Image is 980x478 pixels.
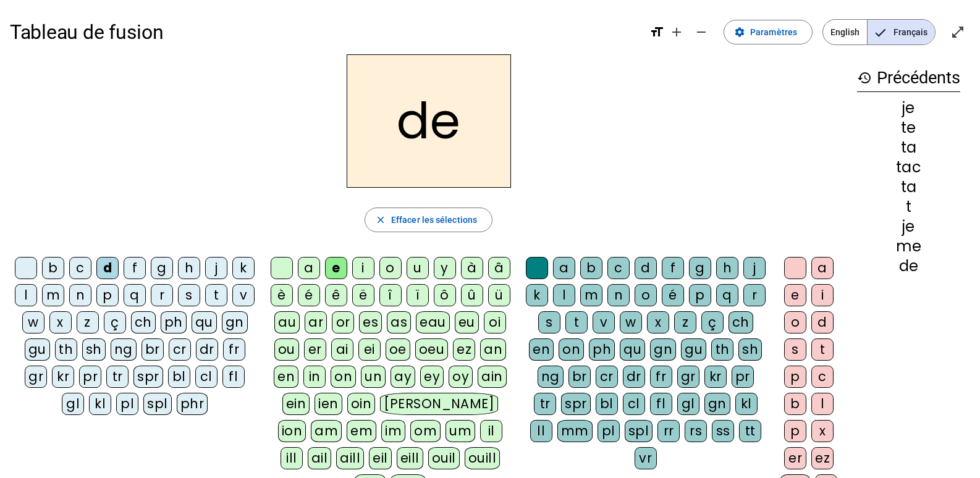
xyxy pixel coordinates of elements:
div: à [461,257,483,279]
div: ê [325,284,347,306]
div: é [662,284,684,306]
div: p [689,284,711,306]
div: sh [82,338,106,361]
div: ss [712,420,734,442]
div: è [271,284,293,306]
div: oy [449,366,473,388]
div: t [811,338,834,361]
div: g [689,257,711,279]
div: rs [685,420,707,442]
button: Entrer en plein écran [945,20,970,44]
div: o [635,284,657,306]
div: r [151,284,173,306]
mat-button-toggle-group: Language selection [822,19,936,45]
div: b [784,393,806,415]
div: er [304,338,326,361]
div: in [303,366,326,388]
div: d [811,311,834,333]
div: ouill [465,447,500,469]
div: i [811,284,834,306]
mat-icon: remove [694,25,709,40]
div: on [331,366,356,388]
div: e [784,284,806,306]
div: kr [52,366,74,388]
div: me [857,239,960,254]
div: vr [635,447,657,469]
div: cr [169,338,191,361]
div: n [69,284,91,306]
div: j [205,257,227,279]
div: eu [455,311,479,333]
div: ch [729,311,753,333]
div: gl [677,393,699,415]
div: s [178,284,200,306]
div: a [553,257,575,279]
div: z [77,311,99,333]
div: e [325,257,347,279]
div: [PERSON_NAME] [380,393,498,415]
div: pl [598,420,620,442]
div: l [811,393,834,415]
mat-icon: format_size [649,25,664,40]
div: x [811,420,834,442]
div: q [716,284,738,306]
div: tr [534,393,556,415]
span: Français [868,20,935,44]
div: z [674,311,696,333]
div: pr [732,366,754,388]
div: tt [739,420,761,442]
div: ll [530,420,552,442]
button: Diminuer la taille de la police [689,20,714,44]
div: k [526,284,548,306]
div: l [553,284,575,306]
div: ey [420,366,444,388]
div: en [529,338,554,361]
div: ain [478,366,507,388]
div: l [15,284,37,306]
div: th [711,338,733,361]
div: oe [386,338,410,361]
button: Augmenter la taille de la police [664,20,689,44]
div: ph [589,338,615,361]
div: ph [161,311,187,333]
div: br [568,366,591,388]
div: fl [222,366,245,388]
div: aill [336,447,364,469]
div: j [743,257,766,279]
div: de [857,259,960,274]
div: ë [352,284,374,306]
div: ien [315,393,342,415]
div: s [784,338,806,361]
div: c [607,257,630,279]
div: x [647,311,669,333]
div: cr [596,366,618,388]
div: ei [358,338,381,361]
div: en [274,366,298,388]
div: spr [133,366,163,388]
div: br [142,338,164,361]
div: ez [811,447,834,469]
div: k [232,257,255,279]
div: v [232,284,255,306]
div: fl [650,393,672,415]
div: an [480,338,506,361]
div: tac [857,160,960,175]
div: m [580,284,602,306]
div: n [607,284,630,306]
span: English [823,20,867,44]
div: qu [192,311,217,333]
div: gu [681,338,706,361]
h3: Précédents [857,64,960,92]
div: ng [538,366,564,388]
div: ill [281,447,303,469]
h2: de [347,54,511,188]
div: t [565,311,588,333]
div: au [274,311,300,333]
div: je [857,219,960,234]
div: h [716,257,738,279]
div: or [332,311,354,333]
div: gu [25,338,50,361]
div: ç [701,311,724,333]
div: ou [274,338,299,361]
div: m [42,284,64,306]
